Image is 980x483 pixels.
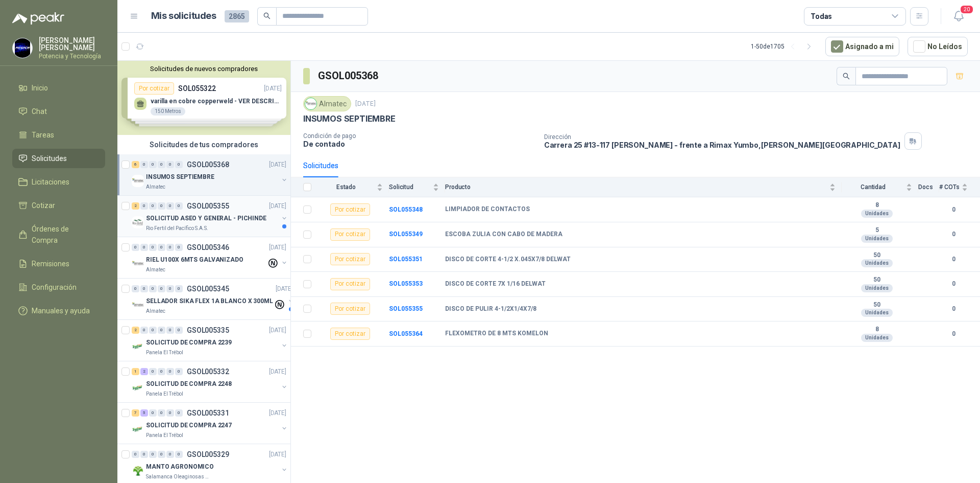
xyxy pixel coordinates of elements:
div: 0 [132,451,139,458]
p: [DATE] [269,367,286,377]
a: 6 0 0 0 0 0 GSOL005368[DATE] Company LogoINSUMOS SEPTIEMBREAlmatec [132,158,288,191]
a: SOL055349 [389,231,423,238]
div: Por cotizar [330,303,370,315]
div: 1 - 50 de 1705 [751,38,817,55]
div: 0 [158,368,165,375]
b: 0 [939,229,968,239]
b: DISCO DE CORTE 7X 1/16 DELWAT [445,280,546,288]
p: [DATE] [276,284,293,294]
span: Chat [32,106,47,117]
b: ESCOBA ZULIA CON CABO DE MADERA [445,231,562,239]
a: SOL055351 [389,256,423,263]
p: Almatec [146,266,165,274]
div: 0 [140,202,148,210]
button: Solicitudes de nuevos compradores [121,65,286,73]
b: DISCO DE CORTE 4-1/2 X.045X7/8 DELWAT [445,256,571,264]
p: [DATE] [269,326,286,335]
div: 0 [149,368,157,375]
div: Unidades [861,259,893,267]
div: 0 [149,409,157,417]
div: 0 [158,327,165,334]
span: Estado [317,183,375,191]
th: Docs [918,177,939,197]
div: 0 [175,285,183,292]
b: 0 [939,279,968,289]
div: 0 [132,285,139,292]
div: 0 [175,327,183,334]
a: Remisiones [12,254,105,273]
img: Company Logo [132,216,144,228]
p: Dirección [544,133,900,141]
div: 0 [158,285,165,292]
div: Unidades [861,309,893,317]
div: Por cotizar [330,203,370,216]
div: 0 [175,202,183,210]
div: 0 [158,409,165,417]
p: De contado [303,140,536,148]
div: 0 [166,451,174,458]
a: Manuales y ayuda [12,301,105,320]
p: GSOL005329 [187,451,229,458]
img: Company Logo [305,98,316,109]
p: Almatec [146,183,165,191]
a: Órdenes de Compra [12,219,105,250]
div: 0 [166,285,174,292]
a: Solicitudes [12,149,105,168]
div: 5 [140,409,148,417]
div: 0 [149,451,157,458]
b: 0 [939,329,968,339]
a: Licitaciones [12,172,105,192]
div: 0 [166,202,174,210]
div: Por cotizar [330,253,370,265]
button: 20 [949,7,968,26]
p: Condición de pago [303,132,536,140]
div: 0 [175,244,183,251]
img: Company Logo [132,382,144,394]
div: 1 [132,368,139,375]
p: [PERSON_NAME] [PERSON_NAME] [39,37,105,51]
div: 0 [158,451,165,458]
span: Órdenes de Compra [32,223,95,246]
p: Potencia y Tecnología [39,53,105,59]
p: Panela El Trébol [146,349,183,357]
span: Cantidad [842,183,904,191]
span: search [843,73,850,80]
p: [DATE] [269,450,286,459]
a: SOL055355 [389,305,423,312]
a: 0 0 0 0 0 0 GSOL005346[DATE] Company LogoRIEL U100X 6MTS GALVANIZADOAlmatec [132,241,288,274]
p: GSOL005331 [187,409,229,417]
b: FLEXOMETRO DE 8 MTS KOMELON [445,330,548,338]
span: Producto [445,183,827,191]
span: Cotizar [32,200,55,211]
a: Configuración [12,278,105,297]
button: Asignado a mi [825,37,899,56]
div: 0 [149,161,157,168]
div: 0 [140,244,148,251]
div: Solicitudes de tus compradores [117,135,290,154]
div: 0 [140,161,148,168]
div: 2 [132,202,139,210]
b: 8 [842,326,912,334]
div: Unidades [861,210,893,218]
p: SOLICITUD DE COMPRA 2239 [146,338,232,348]
img: Logo peakr [12,12,64,25]
span: Licitaciones [32,176,69,188]
p: Carrera 25 #13-117 [PERSON_NAME] - frente a Rimax Yumbo , [PERSON_NAME][GEOGRAPHIC_DATA] [544,141,900,149]
div: 0 [158,161,165,168]
p: SELLADOR SIKA FLEX 1A BLANCO X 300ML [146,296,273,306]
th: Cantidad [842,177,918,197]
p: Panela El Trébol [146,390,183,398]
a: SOL055348 [389,206,423,213]
p: SOLICITUD ASEO Y GENERAL - PICHINDE [146,214,266,223]
p: Rio Fertil del Pacífico S.A.S. [146,224,208,233]
p: [DATE] [269,201,286,211]
div: Todas [811,11,832,22]
div: 0 [175,451,183,458]
p: [DATE] [269,160,286,170]
th: Solicitud [389,177,445,197]
div: 0 [132,244,139,251]
div: 0 [166,327,174,334]
div: Unidades [861,284,893,292]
